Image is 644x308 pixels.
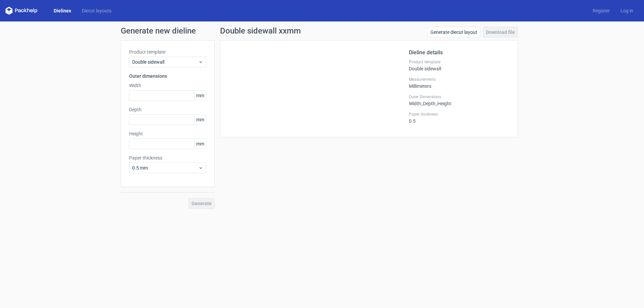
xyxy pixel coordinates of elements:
[409,112,509,117] label: Paper thickness
[436,101,452,106] span: , Height :
[194,90,206,101] span: mm
[422,101,436,106] span: , Depth :
[129,130,206,137] label: Height
[129,73,206,79] h3: Outer dimensions
[132,59,198,65] span: Double sidewall
[409,77,509,82] label: Measurements
[194,115,206,125] span: mm
[409,77,509,89] div: Millimeters
[409,49,509,57] h2: Dieline details
[194,139,206,149] span: mm
[121,27,523,35] h1: Generate new dieline
[48,7,76,14] a: Dielines
[409,112,509,124] div: 0.5
[129,155,206,161] label: Paper thickness
[409,59,509,71] div: Double sidewall
[427,27,480,38] a: Generate diecut layout
[129,82,206,89] label: Width
[409,94,509,100] label: Outer Dimensions
[409,59,509,65] label: Product template
[129,106,206,113] label: Depth
[76,7,117,14] a: Diecut layouts
[409,101,422,106] span: Width :
[129,49,206,55] label: Product template
[132,165,198,171] span: 0.5 mm
[615,7,639,14] a: Log in
[587,7,615,14] a: Register
[220,27,301,35] h1: Double sidewall xxmm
